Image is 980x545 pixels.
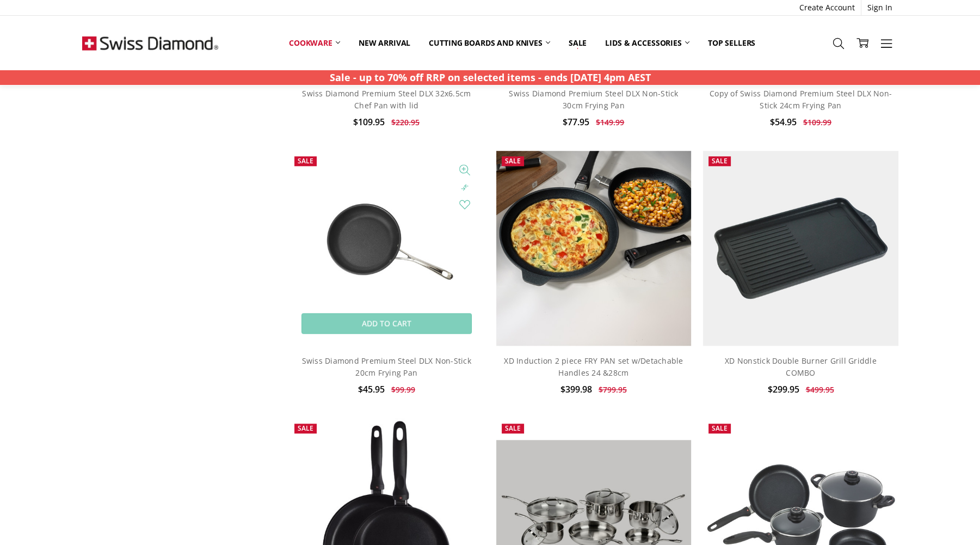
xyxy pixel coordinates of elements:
[330,71,651,84] strong: Sale - up to 70% off RRP on selected items - ends [DATE] 4pm AEST
[391,384,415,395] span: $99.99
[559,31,596,55] a: Sale
[505,156,521,166] span: Sale
[301,313,472,334] a: Add to Cart
[280,31,349,55] a: Cookware
[505,424,521,433] span: Sale
[703,151,898,346] img: XD Nonstick Double Burner Grill Griddle COMBO
[504,356,683,378] a: XD Induction 2 piece FRY PAN set w/Detachable Handles 24 &28cm
[289,151,484,346] img: Swiss Diamond Premium Steel DLX Non-Stick 20cm Frying Pan
[712,156,728,166] span: Sale
[563,116,589,128] span: $77.95
[298,424,313,433] span: Sale
[353,116,385,128] span: $109.95
[496,151,691,346] img: XD Induction 2 piece FRY PAN set w/Detachable Handles 24 &28cm
[803,117,831,127] span: $109.99
[298,156,313,166] span: Sale
[358,383,385,395] span: $45.95
[82,16,218,70] img: Free Shipping On Every Order
[805,384,834,395] span: $499.95
[596,117,624,127] span: $149.99
[770,116,797,128] span: $54.95
[767,383,799,395] span: $299.95
[725,356,877,378] a: XD Nonstick Double Burner Grill Griddle COMBO
[712,424,728,433] span: Sale
[302,356,471,378] a: Swiss Diamond Premium Steel DLX Non-Stick 20cm Frying Pan
[560,383,592,395] span: $399.98
[596,31,698,55] a: Lids & Accessories
[391,117,420,127] span: $220.95
[699,31,765,55] a: Top Sellers
[302,88,471,111] a: Swiss Diamond Premium Steel DLX 32x6.5cm Chef Pan with lid
[509,88,678,111] a: Swiss Diamond Premium Steel DLX Non-Stick 30cm Frying Pan
[710,88,892,111] a: Copy of Swiss Diamond Premium Steel DLX Non-Stick 24cm Frying Pan
[349,31,420,55] a: New arrival
[420,31,559,55] a: Cutting boards and knives
[599,384,627,395] span: $799.95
